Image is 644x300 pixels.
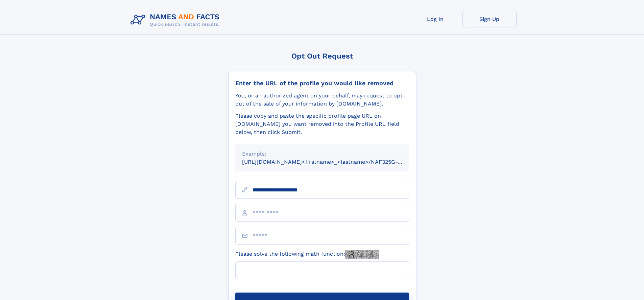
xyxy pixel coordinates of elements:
div: Enter the URL of the profile you would like removed [235,79,409,87]
div: Please copy and paste the specific profile page URL on [DOMAIN_NAME] you want removed into the Pr... [235,112,409,136]
small: [URL][DOMAIN_NAME]<firstname>_<lastname>/NAF325G-xxxxxxxx [242,159,422,165]
div: Example: [242,150,402,158]
label: Please solve the following math function: [235,250,379,259]
a: Sign Up [462,11,517,27]
a: Log In [408,11,462,27]
div: Opt Out Request [228,52,416,60]
div: You, or an authorized agent on your behalf, may request to opt-out of the sale of your informatio... [235,92,409,108]
img: Logo Names and Facts [128,11,225,29]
